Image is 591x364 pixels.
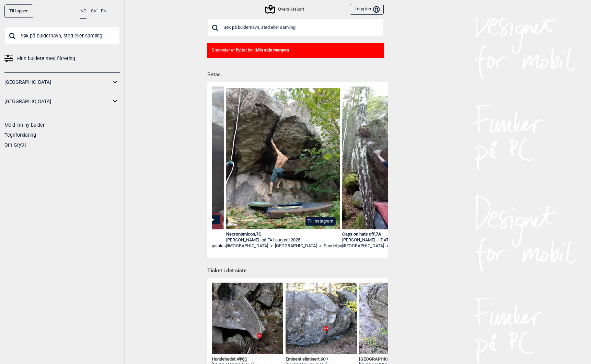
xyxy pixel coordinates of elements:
button: SV [91,4,96,18]
span: Finn buldere med filtrering [17,54,75,64]
div: [PERSON_NAME] - [226,237,340,243]
a: Meld inn ny bulder [4,122,45,128]
input: Søk på buldernavn, sted eller samling [207,19,384,36]
span: > [319,243,322,249]
span: > [270,243,273,249]
div: [PERSON_NAME] - [342,237,456,243]
img: Michelle pa Necronomicon [226,88,340,229]
img: Henrik pa Caps On Hats Off [342,87,456,231]
button: Logg inn [350,4,384,15]
img: Hundehodet SS 200329 [212,283,283,354]
div: Snarveier er flyttet inn i [207,43,384,58]
button: EN [101,4,106,18]
div: Necronomicon , 7C [226,231,340,237]
div: Eminent eliminert , [286,356,357,362]
button: NO [80,4,86,19]
div: [GEOGRAPHIC_DATA] , [359,356,430,362]
button: Til Instagram [305,217,336,226]
span: > [386,243,389,249]
img: Eminent eliminert 210720 [286,283,357,354]
div: Til toppen [4,4,33,18]
a: Finn buldere med filtrering [4,54,120,64]
img: Crimp boulevard [359,283,430,354]
a: Sandefjord [324,243,345,249]
a: [GEOGRAPHIC_DATA] [226,243,268,249]
b: Min side menyen [256,47,289,53]
div: Hundehodet , Ψ [212,356,283,362]
span: 6C [242,356,247,362]
a: [GEOGRAPHIC_DATA] [275,243,317,249]
input: Søk på buldernavn, sted eller samling [4,27,120,45]
a: Om Gryttr [4,142,26,148]
div: Caps on hats off , 7A [342,231,456,237]
a: Uppsala väst [208,243,233,249]
h1: Betas [207,67,388,79]
a: [GEOGRAPHIC_DATA] [4,77,111,87]
a: [GEOGRAPHIC_DATA] [4,96,111,106]
div: Oversiktskart [266,5,304,13]
a: Tegnforklaring [4,132,36,138]
span: i [DATE]. [378,237,393,242]
h1: Ticket i det siste [207,267,384,275]
span: 6C+ [321,356,328,362]
span: på FA i augusti 2025. [262,237,301,242]
span: 4 [236,356,239,362]
a: [GEOGRAPHIC_DATA] [342,243,384,249]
